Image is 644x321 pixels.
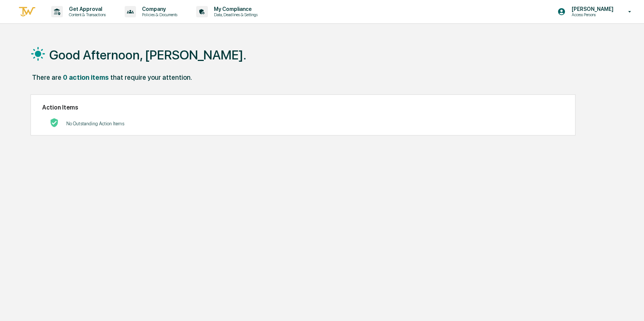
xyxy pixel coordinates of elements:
[63,73,109,81] div: 0 action items
[136,12,181,17] p: Policies & Documents
[63,6,110,12] p: Get Approval
[136,6,181,12] p: Company
[50,118,59,127] img: No Actions logo
[110,73,192,81] div: that require your attention.
[18,6,36,18] img: logo
[42,104,564,111] h2: Action Items
[566,12,617,17] p: Access Persons
[566,6,617,12] p: [PERSON_NAME]
[63,12,110,17] p: Content & Transactions
[49,47,246,62] h1: Good Afternoon, [PERSON_NAME].
[32,73,61,81] div: There are
[66,121,124,126] p: No Outstanding Action Items
[208,6,261,12] p: My Compliance
[208,12,261,17] p: Data, Deadlines & Settings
